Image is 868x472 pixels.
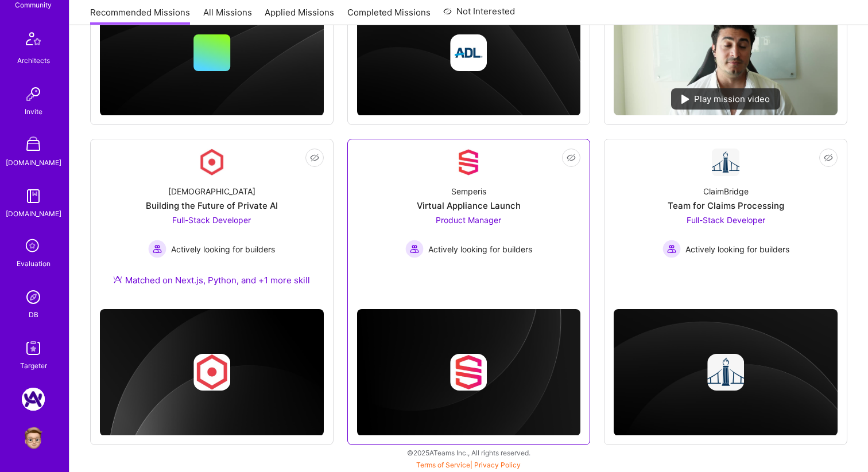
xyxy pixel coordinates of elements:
div: © 2025 ATeams Inc., All rights reserved. [69,438,868,467]
img: Architects [20,27,47,54]
img: cover [100,309,324,436]
i: icon EyeClosed [310,153,319,162]
div: Targeter [20,360,47,372]
div: Team for Claims Processing [668,200,784,212]
a: Recommended Missions [90,6,190,25]
span: Full-Stack Developer [172,215,251,225]
a: Not Interested [443,5,515,25]
img: Company logo [707,354,744,391]
span: Full-Stack Developer [687,215,765,225]
div: ClaimBridge [703,185,749,197]
img: Actively looking for builders [662,240,681,258]
img: Company Logo [712,149,739,176]
div: Play mission video [671,88,780,110]
img: Company logo [193,354,230,391]
i: icon SelectionTeam [22,236,44,258]
a: Privacy Policy [474,461,521,469]
a: All Missions [203,6,252,25]
div: Semperis [451,185,486,197]
div: Matched on Next.js, Python, and +1 more skill [113,274,310,286]
div: Invite [25,106,42,118]
div: Virtual Appliance Launch [417,200,521,212]
a: Company LogoClaimBridgeTeam for Claims ProcessingFull-Stack Developer Actively looking for builde... [614,149,838,287]
img: Invite [22,83,45,106]
img: Actively looking for builders [405,240,424,258]
div: DB [29,309,38,321]
img: Actively looking for builders [148,240,166,258]
span: Actively looking for builders [685,243,789,255]
span: Actively looking for builders [428,243,532,255]
img: Skill Targeter [22,337,45,360]
a: Company Logo[DEMOGRAPHIC_DATA]Building the Future of Private AIFull-Stack Developer Actively look... [100,149,324,300]
img: Company logo [450,354,487,391]
img: Company logo [450,34,487,71]
img: Company Logo [198,149,226,176]
div: Building the Future of Private AI [146,200,278,212]
i: icon EyeClosed [567,153,576,162]
img: User Avatar [22,427,45,450]
div: Evaluation [17,258,51,270]
img: A.Team: Google Calendar Integration Testing [22,388,45,411]
img: cover [614,309,838,436]
img: Admin Search [22,286,45,309]
a: Company LogoSemperisVirtual Appliance LaunchProduct Manager Actively looking for buildersActively... [357,149,581,287]
i: icon EyeClosed [824,153,833,162]
a: User Avatar [19,427,48,450]
a: Terms of Service [416,461,470,469]
div: [DOMAIN_NAME] [6,157,61,169]
a: Completed Missions [347,6,431,25]
img: Ateam Purple Icon [113,275,122,284]
div: [DOMAIN_NAME] [6,208,61,220]
div: Architects [17,54,50,67]
a: Applied Missions [265,6,334,25]
span: Product Manager [436,215,501,225]
img: Company Logo [455,149,482,176]
span: Actively looking for builders [171,243,275,255]
span: | [416,461,521,469]
img: guide book [22,185,45,208]
a: A.Team: Google Calendar Integration Testing [19,388,48,411]
img: cover [357,309,581,436]
img: play [681,95,689,104]
div: [DEMOGRAPHIC_DATA] [168,185,255,197]
img: A Store [22,134,45,157]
